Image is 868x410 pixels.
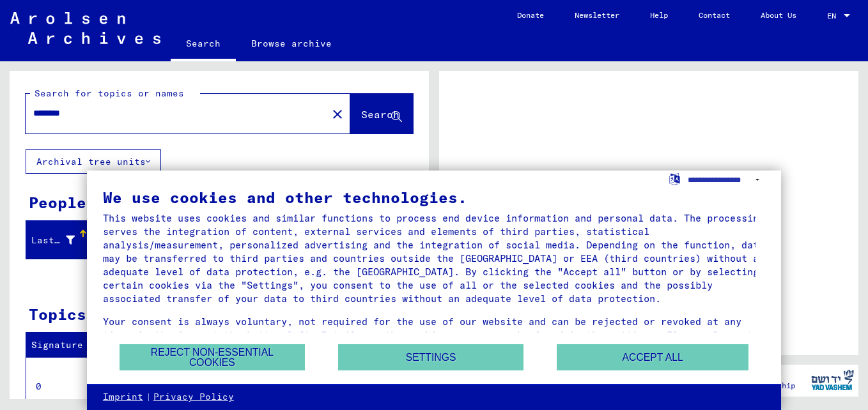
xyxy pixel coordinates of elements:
[10,12,160,44] img: Arolsen_neg.svg
[153,391,234,404] a: Privacy Policy
[809,364,856,396] img: yv_logo.png
[31,335,117,356] div: Signature
[557,344,748,370] button: Accept all
[103,190,765,205] div: We use cookies and other technologies.
[103,211,765,305] div: This website uses cookies and similar functions to process end device information and personal da...
[338,344,523,370] button: Settings
[827,11,841,20] span: EN
[35,87,184,99] mat-label: Search for topics or names
[361,108,399,121] span: Search
[26,149,161,174] button: Archival tree units
[26,222,88,258] mat-header-cell: Last Name
[120,344,305,370] button: Reject non-essential cookies
[31,338,104,352] div: Signature
[350,94,413,133] button: Search
[29,303,86,326] div: Topics
[103,315,765,355] div: Your consent is always voluntary, not required for the use of our website and can be rejected or ...
[325,101,350,126] button: Clear
[31,234,75,247] div: Last Name
[330,107,345,122] mat-icon: close
[171,28,236,61] a: Search
[103,391,143,404] a: Imprint
[29,191,86,214] div: People
[236,28,347,59] a: Browse archive
[31,230,91,250] div: Last Name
